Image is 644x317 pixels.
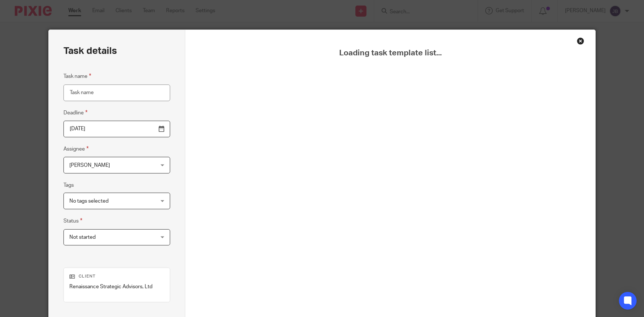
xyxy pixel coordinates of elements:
span: Not started [69,235,96,240]
h2: Task details [63,45,117,57]
div: Close this dialog window [577,37,584,45]
input: Task name [63,85,170,101]
label: Assignee [63,145,89,153]
p: Client [69,273,164,279]
label: Tags [63,182,74,189]
label: Deadline [63,108,87,117]
p: Renaissance Strategic Advisors, Ltd [69,283,164,290]
input: Pick a date [63,121,170,137]
span: Loading task template list... [204,48,577,58]
label: Status [63,217,82,225]
span: [PERSON_NAME] [69,163,110,168]
label: Task name [63,72,91,80]
span: No tags selected [69,199,109,204]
